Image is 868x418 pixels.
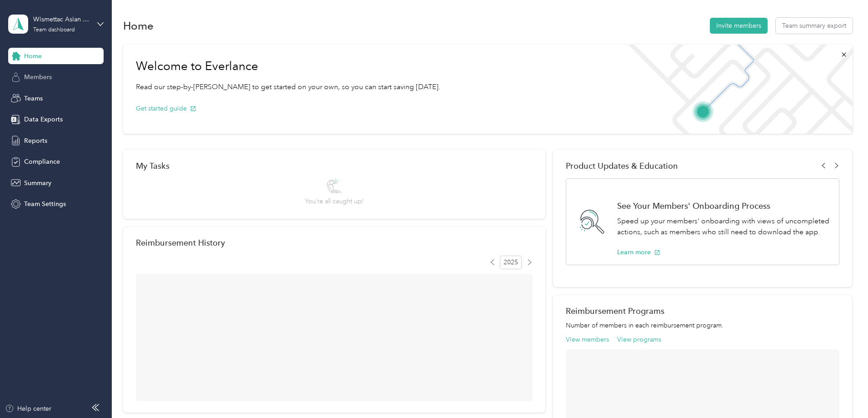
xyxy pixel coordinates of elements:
[566,306,839,316] h2: Reimbursement Programs
[776,18,853,34] button: Team summary export
[617,247,660,257] button: Learn more
[136,59,440,74] h1: Welcome to Everlance
[33,27,75,33] div: Team dashboard
[617,201,829,211] h1: See Your Members' Onboarding Process
[136,161,533,171] div: My Tasks
[500,256,522,269] span: 2025
[33,15,90,24] div: Wismettac Asian Foods
[136,238,225,247] h2: Reimbursement History
[566,161,678,171] span: Product Updates & Education
[24,94,43,103] span: Teams
[123,21,154,30] h1: Home
[817,367,868,418] iframe: Everlance-gr Chat Button Frame
[617,216,829,238] p: Speed up your members' onboarding with views of uncompleted actions, such as members who still ne...
[24,115,63,124] span: Data Exports
[24,51,42,61] span: Home
[305,196,364,206] span: You’re all caught up!
[566,335,609,344] button: View members
[24,199,66,209] span: Team Settings
[24,136,47,146] span: Reports
[5,404,51,413] button: Help center
[136,81,440,93] p: Read our step-by-[PERSON_NAME] to get started on your own, so you can start saving [DATE].
[136,104,196,113] button: Get started guide
[619,45,852,134] img: Welcome to everlance
[566,321,839,330] p: Number of members in each reimbursement program.
[710,18,768,34] button: Invite members
[24,178,51,188] span: Summary
[24,72,52,82] span: Members
[24,157,60,166] span: Compliance
[617,335,661,344] button: View programs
